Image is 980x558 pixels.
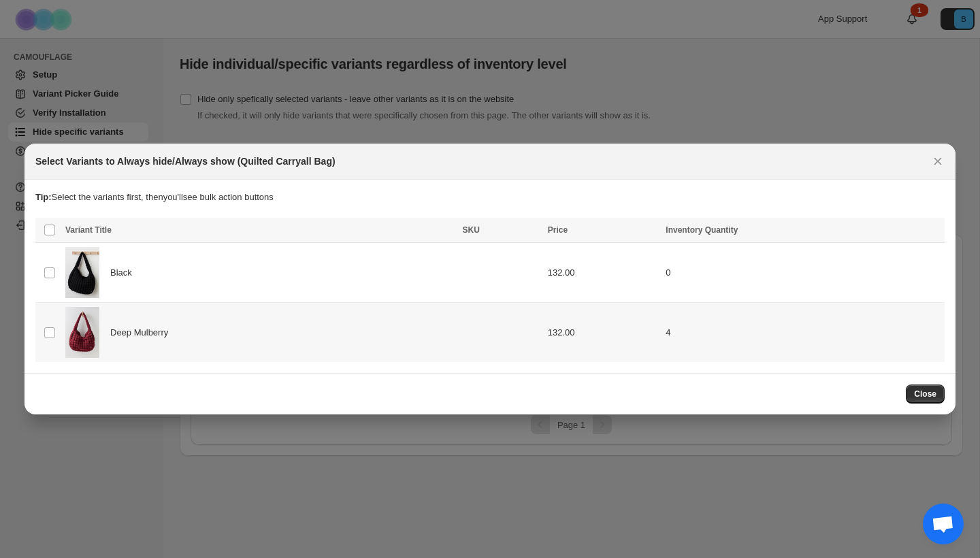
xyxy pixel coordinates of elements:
[463,225,480,235] span: SKU
[661,243,945,303] td: 0
[35,192,52,202] strong: Tip:
[661,303,945,363] td: 4
[65,225,112,235] span: Variant Title
[906,384,945,404] button: Close
[666,225,738,235] span: Inventory Quantity
[65,307,99,358] img: download_60.webp
[548,225,568,235] span: Price
[544,243,662,303] td: 132.00
[923,504,964,544] div: Open chat
[544,303,662,363] td: 132.00
[35,154,336,168] h2: Select Variants to Always hide/Always show (Quilted Carryall Bag)
[110,266,140,280] span: Black
[35,191,945,204] p: Select the variants first, then you'll see bulk action buttons
[914,389,936,399] span: Close
[928,152,947,171] button: Close
[65,247,99,298] img: download_56.webp
[110,326,176,340] span: Deep Mulberry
